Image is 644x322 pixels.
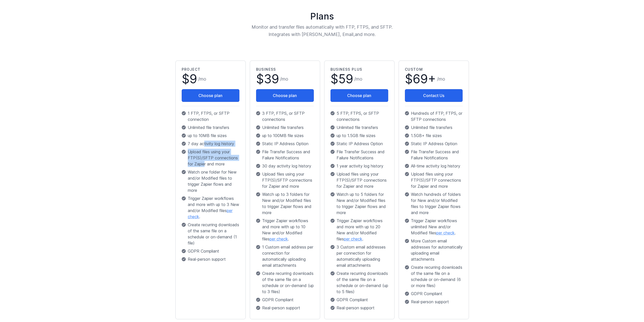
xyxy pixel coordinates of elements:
p: 1.5GB+ file sizes [405,132,463,139]
span: mo [200,76,206,82]
p: GDPR Compliant [256,297,314,303]
span: 69+ [413,71,436,86]
h1: Plans [173,11,471,21]
span: / [437,75,445,83]
p: Create recurring downloads of the same file on a schedule or on-demand (up to 5 files) [330,270,388,295]
h2: Business [256,67,314,72]
span: / [280,75,288,83]
h2: Project [182,67,239,72]
span: / [198,75,206,83]
a: per check [436,230,455,235]
a: per check [344,236,362,241]
p: 7 day activity log history [182,141,239,147]
span: Trigger Zapier workflows and more with up to 10 New and/or Modified files . [262,218,314,242]
p: File Transfer Success and Failure Notifications [330,149,388,161]
button: Choose plan [256,89,314,102]
a: Contact Us [405,89,463,102]
p: Hundreds of FTP, FTPS, or SFTP connections [405,110,463,122]
p: Real-person support [405,299,463,305]
span: 59 [338,71,353,86]
p: Watch up to 3 folders for New and/or Modified files to trigger Zapier flows and more [256,191,314,216]
p: Watch one folder for New and/or Modified files to trigger Zapier flows and more [182,169,239,193]
p: up to 10MB file sizes [182,132,239,139]
p: Watch hundreds of folders for New and/or Modified files to trigger Zapier flows and more [405,191,463,216]
p: GDPR Compliant [330,297,388,303]
span: Trigger Zapier workflows and more with up to 3 New and/or Modified files . [188,195,239,220]
p: GDPR Compliant [182,248,239,254]
p: Create recurring downloads of the same file on a schedule or on-demand (up to 3 files) [256,270,314,295]
p: Upload files using your FTP(S)/SFTP connections for Zapier and more [330,171,388,189]
p: Static IP Address Option [405,141,463,147]
a: per check [269,236,288,241]
span: $ [182,73,197,85]
p: 3 Custom email addresses per connection for automatically uploading email attachments [330,244,388,268]
p: up to 100MB file sizes [256,132,314,139]
span: Trigger Zapier workflows unlimited New and/or Modified files . [411,218,463,236]
p: Upload files using your FTP(S)/SFTP connections for Zapier and more [256,171,314,189]
span: / [354,75,362,83]
span: $ [330,73,353,85]
p: Real-person support [330,305,388,311]
p: up to 1.5GB file sizes [330,132,388,139]
span: mo [282,76,288,82]
p: 1 FTP, FTPS, or SFTP connection [182,110,239,122]
p: More Custom email addresses for automatically uploading email attachments [405,238,463,262]
h2: Custom [405,67,463,72]
span: Trigger Zapier workflows and more with up to 20 New and/or Modified files . [337,218,388,242]
p: 1 year activity log history [330,163,388,169]
p: 3 FTP, FTPS, or SFTP connections [256,110,314,122]
p: Real-person support [182,256,239,262]
p: Upload files using your FTP(S)/SFTP connections for Zapier and more [405,171,463,189]
p: Upload files using your FTP(S)/SFTP connections for Zapier and more [182,149,239,167]
p: Create recurring downloads of the same file on a schedule or on-demand (6 or more files) [405,264,463,289]
p: GDPR Compliant [405,291,463,297]
button: Choose plan [182,89,239,102]
p: Unlimited file transfers [405,124,463,130]
span: $ [405,73,436,85]
a: per check [188,208,233,219]
h2: Business Plus [330,67,388,72]
p: Watch up to 5 folders for New and/or Modified files to trigger Zapier flows and more [330,191,388,216]
span: $ [256,73,279,85]
p: Static IP Address Option [256,141,314,147]
p: Monitor and transfer files automatically with FTP, FTPS, and SFTP. Integrates with [PERSON_NAME],... [223,23,421,38]
p: Create recurring downloads of the same file on a schedule or on-demand (1 file) [182,222,239,246]
p: File Transfer Success and Failure Notifications [256,149,314,161]
iframe: Drift Widget Chat Controller [619,297,638,316]
p: Real-person support [256,305,314,311]
p: Unlimited file transfers [330,124,388,130]
p: Unlimited file transfers [256,124,314,130]
span: 9 [190,71,197,86]
p: File Transfer Success and Failure Notifications [405,149,463,161]
span: mo [439,76,445,82]
p: 30 day activity log history [256,163,314,169]
p: 1 Custom email address per connection for automatically uploading email attachments [256,244,314,268]
span: 39 [264,71,279,86]
p: Static IP Address Option [330,141,388,147]
p: 5 FTP, FTPS, or SFTP connections [330,110,388,122]
p: Unlimited file transfers [182,124,239,130]
p: All-time activity log history [405,163,463,169]
span: mo [356,76,362,82]
button: Choose plan [330,89,388,102]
